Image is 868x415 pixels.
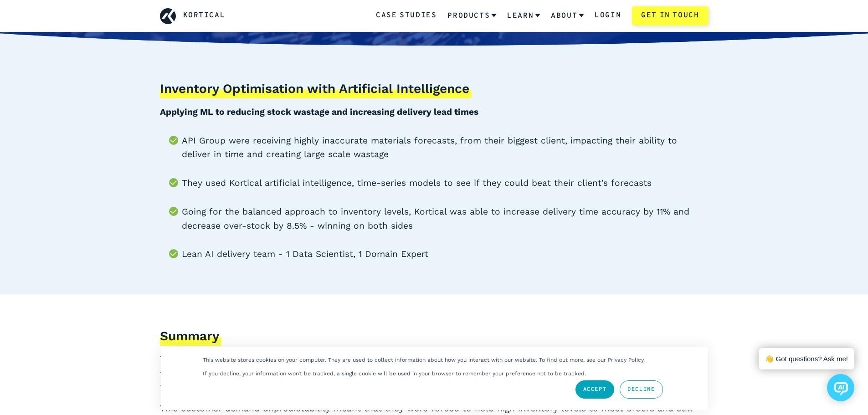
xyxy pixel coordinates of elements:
[183,10,226,22] a: Kortical
[182,134,709,162] li: API Group were receiving highly inaccurate materials forecasts, from their biggest client, impact...
[620,380,663,399] a: Decline
[595,10,621,22] a: Login
[447,4,496,28] a: Products
[203,370,586,377] p: If you decline, your information won’t be tracked, a single cookie will be used in your browser t...
[160,81,472,98] h3: Inventory Optimisation with Artificial Intelligence
[182,247,709,261] li: Lean AI delivery team - 1 Data Scientist, 1 Domain Expert
[160,328,221,346] h3: Summary
[632,6,708,26] a: Get in touch
[182,176,709,190] li: They used Kortical artificial intelligence, time-series models to see if they could beat their cl...
[376,10,437,22] a: Case Studies
[507,4,540,28] a: Learn
[203,357,645,363] p: This website stores cookies on your computer. They are used to collect information about how you ...
[551,4,584,28] a: About
[575,380,615,399] a: Accept
[182,205,709,233] li: Going for the balanced approach to inventory levels, Kortical was able to increase delivery time ...
[160,107,478,117] b: Applying ML to reducing stock wastage and increasing delivery lead times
